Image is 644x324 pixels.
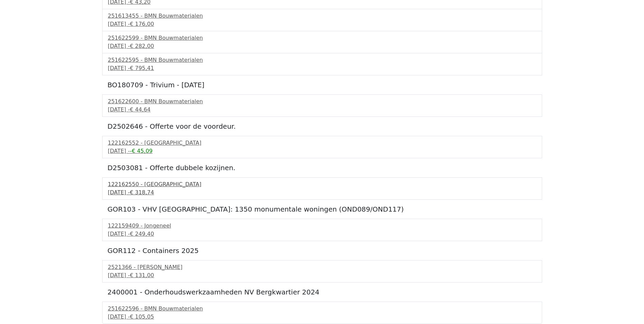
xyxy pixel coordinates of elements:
span: € 44,64 [130,106,150,113]
div: [DATE] - [108,147,536,155]
div: [DATE] - [108,313,536,321]
div: 122162550 - [GEOGRAPHIC_DATA] [108,180,536,188]
span: € 105,05 [130,313,154,320]
span: € 318,74 [130,189,154,196]
a: 251622600 - BMN Bouwmaterialen[DATE] -€ 44,64 [108,97,536,114]
span: € 282,00 [130,43,154,49]
span: € 176,00 [130,21,154,27]
div: 122162552 - [GEOGRAPHIC_DATA] [108,139,536,147]
a: 122159409 - Jongeneel[DATE] -€ 249,40 [108,222,536,238]
span: -€ 45,09 [130,148,152,154]
div: 122159409 - Jongeneel [108,222,536,230]
h5: GOR112 - Containers 2025 [108,247,537,255]
div: [DATE] - [108,42,536,50]
span: € 795,41 [130,65,154,71]
div: [DATE] - [108,106,536,114]
span: € 249,40 [130,231,154,237]
a: 251622596 - BMN Bouwmaterialen[DATE] -€ 105,05 [108,305,536,321]
div: [DATE] - [108,271,536,280]
div: [DATE] - [108,230,536,238]
a: 122162552 - [GEOGRAPHIC_DATA][DATE] --€ 45,09 [108,139,536,155]
div: 251622595 - BMN Bouwmaterialen [108,56,536,64]
a: 122162550 - [GEOGRAPHIC_DATA][DATE] -€ 318,74 [108,180,536,197]
div: 251622600 - BMN Bouwmaterialen [108,97,536,106]
div: [DATE] - [108,20,536,28]
h5: 2400001 - Onderhoudswerkzaamheden NV Bergkwartier 2024 [108,288,537,296]
span: € 131,00 [130,272,154,278]
div: [DATE] - [108,64,536,72]
a: 2521366 - [PERSON_NAME][DATE] -€ 131,00 [108,263,536,280]
div: [DATE] - [108,188,536,197]
div: 2521366 - [PERSON_NAME] [108,263,536,271]
a: 251622595 - BMN Bouwmaterialen[DATE] -€ 795,41 [108,56,536,72]
div: 251622596 - BMN Bouwmaterialen [108,305,536,313]
div: 251613455 - BMN Bouwmaterialen [108,12,536,20]
a: 251622599 - BMN Bouwmaterialen[DATE] -€ 282,00 [108,34,536,50]
h5: D2502646 - Offerte voor de voordeur. [108,122,537,130]
div: 251622599 - BMN Bouwmaterialen [108,34,536,42]
h5: D2503081 - Offerte dubbele kozijnen. [108,164,537,172]
h5: BO180709 - Trivium - [DATE] [108,81,537,89]
h5: GOR103 - VHV [GEOGRAPHIC_DATA]: 1350 monumentale woningen (OND089/OND117) [108,205,537,213]
a: 251613455 - BMN Bouwmaterialen[DATE] -€ 176,00 [108,12,536,28]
